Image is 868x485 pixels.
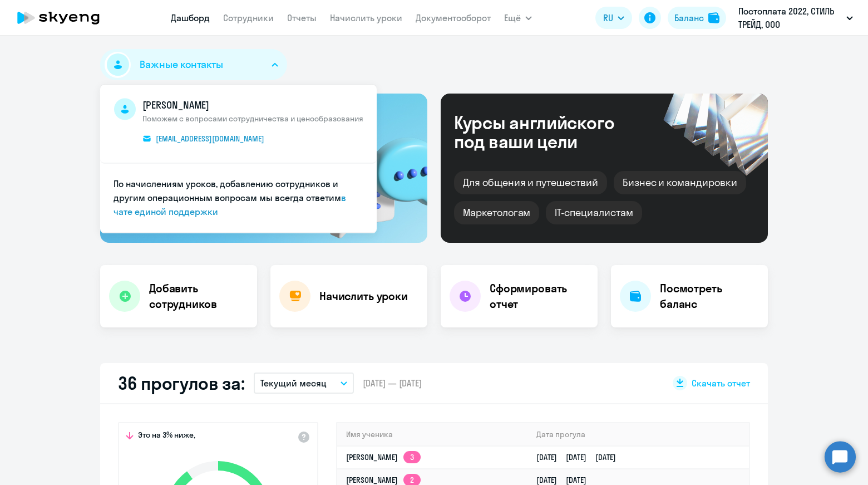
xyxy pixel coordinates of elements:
th: Имя ученика [337,423,527,446]
a: [DATE][DATE][DATE] [536,452,625,462]
a: Сотрудники [223,12,274,23]
ul: Важные контакты [100,85,377,233]
h4: Сформировать отчет [490,281,589,312]
span: [PERSON_NAME] [142,98,363,112]
button: RU [595,7,632,29]
a: Отчеты [287,12,317,23]
app-skyeng-badge: 3 [403,451,421,463]
span: RU [603,11,613,25]
h4: Добавить сотрудников [149,281,248,312]
a: Дашборд [171,12,210,23]
div: Для общения и путешествий [454,171,607,194]
div: Курсы английского под ваши цели [454,113,644,151]
span: Скачать отчет [692,377,750,389]
a: Начислить уроки [330,12,402,23]
span: Ещё [504,11,521,25]
p: Постоплата 2022, СТИЛЬ ТРЕЙД, ООО [738,4,842,31]
a: [DATE][DATE] [536,475,595,485]
a: [PERSON_NAME]3 [346,452,421,462]
button: Текущий месяц [254,373,354,394]
span: Важные контакты [140,57,223,72]
button: Ещё [504,7,532,29]
span: Это на 3% ниже, [138,430,195,443]
h2: 36 прогулов за: [118,372,245,394]
div: Бизнес и командировки [614,171,746,194]
span: По начислениям уроков, добавлению сотрудников и другим операционным вопросам мы всегда ответим [114,178,341,203]
p: Текущий месяц [260,376,327,390]
span: Поможем с вопросами сотрудничества и ценообразования [142,114,363,124]
h4: Начислить уроки [319,288,408,304]
button: Важные контакты [100,49,287,80]
span: [EMAIL_ADDRESS][DOMAIN_NAME] [156,134,264,144]
img: balance [708,12,719,23]
span: [DATE] — [DATE] [363,377,422,389]
a: [EMAIL_ADDRESS][DOMAIN_NAME] [142,133,273,145]
th: Дата прогула [527,423,749,446]
button: Балансbalance [668,7,726,29]
button: Постоплата 2022, СТИЛЬ ТРЕЙД, ООО [733,4,859,31]
a: Документооборот [416,12,491,23]
a: [PERSON_NAME]2 [346,475,421,485]
div: Маркетологам [454,201,539,224]
div: Баланс [674,11,704,25]
div: IT-специалистам [546,201,642,224]
h4: Посмотреть баланс [660,281,759,312]
a: в чате единой поддержки [114,192,346,217]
